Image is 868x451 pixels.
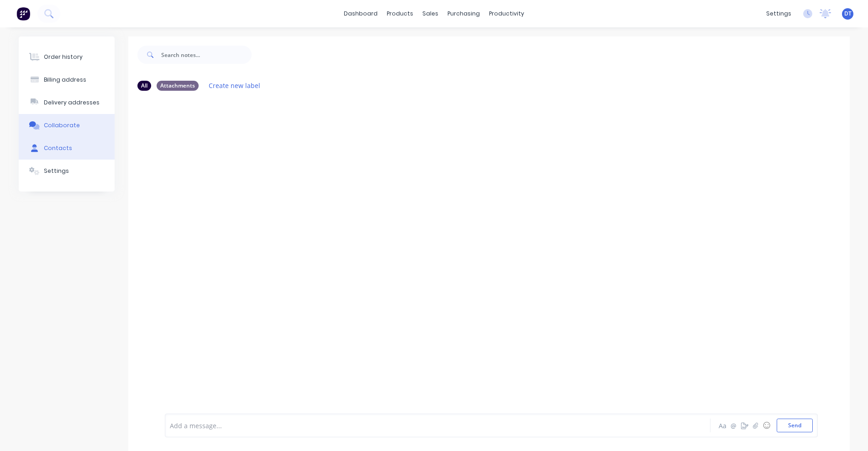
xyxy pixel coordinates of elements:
button: Contacts [19,137,115,160]
div: Collaborate [44,121,80,130]
button: Delivery addresses [19,91,115,114]
div: productivity [484,7,529,21]
div: All [137,81,151,91]
button: ☺ [761,420,772,431]
div: Order history [44,53,83,61]
input: Search notes... [161,46,252,64]
button: Send [777,419,813,432]
div: settings [762,7,796,21]
button: Order history [19,46,115,68]
a: dashboard [339,7,382,21]
button: Settings [19,160,115,182]
button: Create new label [204,79,265,92]
button: @ [728,420,739,431]
div: Attachments [157,81,199,91]
div: Billing address [44,76,86,84]
img: Factory [16,7,30,21]
button: Aa [717,420,728,431]
div: purchasing [443,7,484,21]
button: Collaborate [19,114,115,137]
div: Contacts [44,144,72,152]
div: sales [418,7,443,21]
div: products [382,7,418,21]
div: Delivery addresses [44,98,100,107]
span: DT [844,10,852,18]
div: Settings [44,167,69,175]
button: Billing address [19,68,115,91]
